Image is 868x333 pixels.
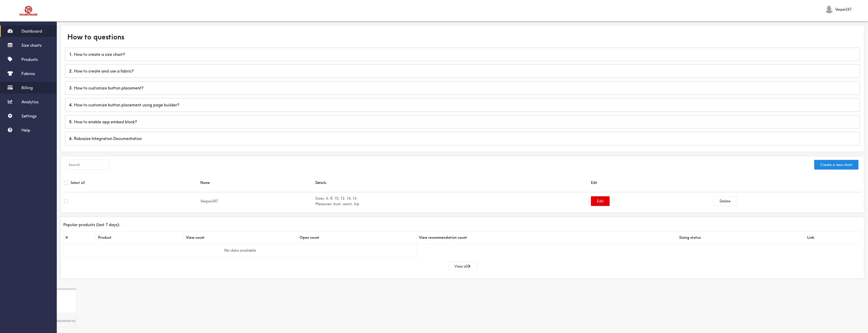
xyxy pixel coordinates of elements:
td: Vesper247 [200,192,314,210]
th: Sizing status [677,232,805,244]
th: Open count [298,232,417,244]
span: Billing [21,85,33,90]
img: Vesper247 [825,5,833,13]
span: Size charts [21,43,42,48]
th: Details [315,173,590,192]
th: Edit [590,173,861,192]
label: Select all [71,180,85,185]
img: Robosize [10,4,47,18]
th: View recommendation count [417,232,677,244]
span: Fabrics [21,71,35,76]
th: # [64,232,96,244]
b: 2 . [69,68,73,74]
input: Search [67,160,109,170]
div: How to questions [63,28,861,46]
b: Measures: [315,202,333,206]
th: Link [805,232,861,244]
b: Sizes: [315,196,325,201]
img: tab_domain_overview_orange.svg [14,29,18,33]
div: v 4.0.25 [14,8,25,12]
div: Keywords by Traffic [56,30,85,33]
span: Products [21,57,38,62]
div: How to enable app embed block? [65,115,859,128]
div: How to create and use a fabric? [65,65,859,78]
div: Domain Overview [19,30,45,33]
th: Name [200,173,314,192]
b: 1 . [69,52,73,57]
img: tab_keywords_by_traffic_grey.svg [50,29,54,33]
span: Vesper247 [835,7,852,12]
div: Domain: [DOMAIN_NAME] [13,13,56,17]
b: 3 . [69,85,73,90]
img: logo_orange.svg [8,8,12,12]
div: Robosize Integration Documentation [65,132,859,145]
b: 5 . [69,119,73,124]
button: Edit [591,196,610,206]
button: Delete [714,196,737,206]
img: website_grey.svg [8,13,12,17]
td: 6, 8, 10, 12, 14, 16 bust, waist, hip [315,192,590,210]
button: Create a new chart [814,160,858,170]
span: Dashboard [21,29,42,34]
span: Help [21,128,30,133]
th: View count [184,232,298,244]
b: 6 . [69,136,73,141]
div: How to customize button placement using page builder? [65,99,859,111]
span: Analytics [21,99,39,104]
b: 4 . [69,102,73,107]
div: Popular products (last 7 days): [63,222,861,227]
div: How to customize button placement? [65,82,859,94]
a: View all [448,262,477,271]
th: Product [96,232,184,244]
div: How to create a size chart? [65,48,859,61]
td: No data available [64,244,417,257]
span: Settings [21,113,37,118]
